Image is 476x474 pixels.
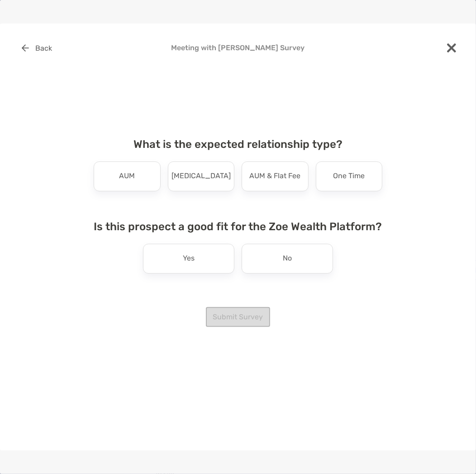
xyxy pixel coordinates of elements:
[86,138,390,151] h4: What is the expected relationship type?
[283,251,292,266] p: No
[333,169,365,184] p: One Time
[183,251,195,266] p: Yes
[14,38,59,58] button: Back
[447,43,456,52] img: close modal
[249,169,300,184] p: AUM & Flat Fee
[171,169,231,184] p: [MEDICAL_DATA]
[14,43,462,52] h4: Meeting with [PERSON_NAME] Survey
[86,220,390,233] h4: Is this prospect a good fit for the Zoe Wealth Platform?
[119,169,135,184] p: AUM
[22,44,29,52] img: button icon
